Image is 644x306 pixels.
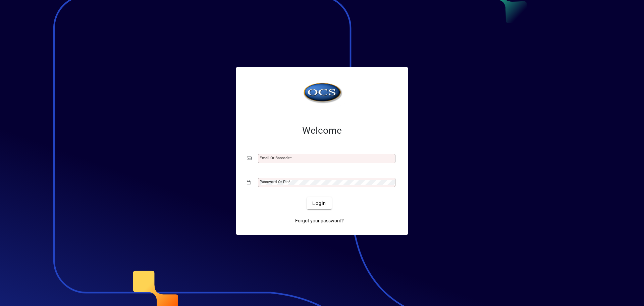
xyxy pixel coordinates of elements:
mat-label: Password or Pin [260,179,288,184]
mat-label: Email or Barcode [260,156,290,160]
a: Forgot your password? [292,215,346,227]
button: Login [307,197,331,209]
span: Login [312,200,326,207]
h2: Welcome [247,125,397,136]
span: Forgot your password? [295,217,344,224]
